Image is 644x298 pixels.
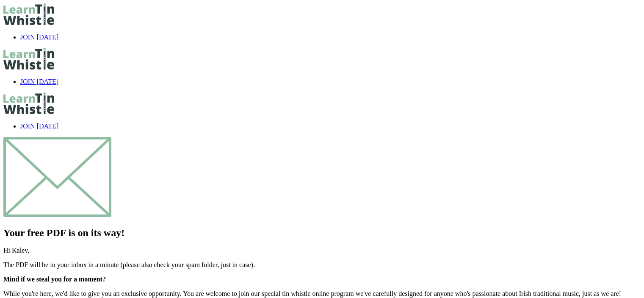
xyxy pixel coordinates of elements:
img: envelope.svg [3,137,111,217]
a: JOIN [DATE] [20,78,58,85]
p: While you're here, we'd like to give you an exclusive opportunity. You are welcome to join our sp... [3,290,641,298]
a: JOIN [DATE] [20,33,58,41]
p: Hi Kalev, [3,247,641,254]
img: LearnTinWhistle.com [3,3,54,25]
p: The PDF will be in your inbox in a minute (please also check your spam folder, just in case). [3,261,641,269]
strong: Mind if we steal you for a moment? [3,276,106,283]
img: LearnTinWhistle.com [3,92,54,114]
a: JOIN [DATE] [20,123,58,130]
img: LearnTinWhistle.com [3,48,54,70]
h2: Your free PDF is on its way! [3,227,641,239]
